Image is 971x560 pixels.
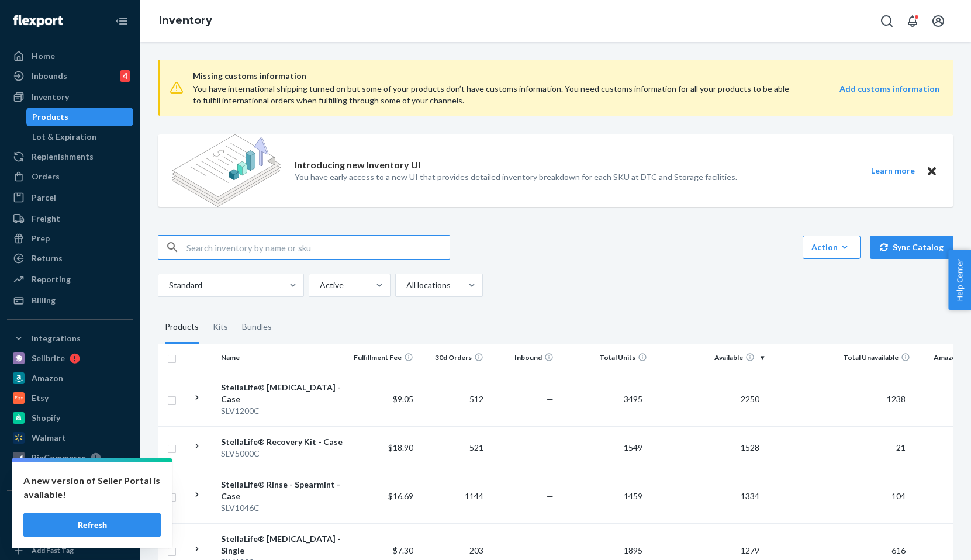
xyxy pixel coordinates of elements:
[23,513,161,537] button: Refresh
[213,311,228,344] div: Kits
[348,344,418,372] th: Fulfillment Fee
[32,111,68,123] div: Products
[870,236,953,259] button: Sync Catalog
[32,545,74,555] div: Add Fast Tag
[32,213,60,224] div: Freight
[7,188,133,207] a: Parcel
[221,436,343,448] div: StellaLife® Recovery Kit - Case
[193,69,939,83] span: Missing customs information
[619,545,647,555] span: 1895
[221,533,343,556] div: StellaLife® [MEDICAL_DATA] - Single
[7,544,133,558] a: Add Fast Tag
[388,443,413,452] span: $18.90
[32,295,56,306] div: Billing
[32,432,66,444] div: Walmart
[863,164,922,178] button: Learn more
[32,274,71,285] div: Reporting
[32,192,56,203] div: Parcel
[150,4,222,38] ol: breadcrumbs
[32,253,63,264] div: Returns
[839,83,939,106] a: Add customs information
[393,394,413,404] span: $9.05
[32,452,86,464] div: BigCommerce
[839,84,939,94] strong: Add customs information
[32,392,49,404] div: Etsy
[7,47,133,65] a: Home
[405,279,406,291] input: All locations
[488,344,558,372] th: Inbound
[558,344,652,372] th: Total Units
[7,88,133,106] a: Inventory
[393,545,413,555] span: $7.30
[891,443,910,452] span: 21
[547,443,554,452] span: —
[295,171,737,183] p: You have early access to a new UI that provides detailed inventory breakdown for each SKU at DTC ...
[736,443,764,452] span: 1528
[547,545,554,555] span: —
[32,171,60,182] div: Orders
[23,473,161,502] p: A new version of Seller Portal is available!
[7,229,133,248] a: Prep
[418,469,488,523] td: 1144
[32,50,55,62] div: Home
[418,426,488,469] td: 521
[619,443,647,452] span: 1549
[110,9,133,33] button: Close Navigation
[13,15,63,27] img: Flexport logo
[221,405,343,417] div: SLV1200C
[769,344,915,372] th: Total Unavailable
[7,167,133,186] a: Orders
[927,9,950,33] button: Open account menu
[619,394,647,404] span: 3495
[803,236,861,259] button: Action
[901,9,924,33] button: Open notifications
[887,491,910,501] span: 104
[418,344,488,372] th: 30d Orders
[32,131,96,143] div: Lot & Expiration
[32,91,69,103] div: Inventory
[619,491,647,501] span: 1459
[193,83,790,106] div: You have international shipping turned on but some of your products don’t have customs informatio...
[32,372,63,384] div: Amazon
[32,333,81,344] div: Integrations
[165,311,199,344] div: Products
[652,344,769,372] th: Available
[221,448,343,459] div: SLV5000C
[7,291,133,310] a: Billing
[221,502,343,514] div: SLV1046C
[924,164,939,178] button: Close
[736,491,764,501] span: 1334
[7,209,133,228] a: Freight
[242,311,272,344] div: Bundles
[32,151,94,163] div: Replenishments
[26,108,134,126] a: Products
[172,134,281,207] img: new-reports-banner-icon.82668bd98b6a51aee86340f2a7b77ae3.png
[547,491,554,501] span: —
[319,279,320,291] input: Active
[159,14,212,27] a: Inventory
[7,67,133,85] a: Inbounds4
[882,394,910,404] span: 1238
[7,428,133,447] a: Walmart
[7,500,133,519] button: Fast Tags
[221,382,343,405] div: StellaLife® [MEDICAL_DATA] - Case
[186,236,450,259] input: Search inventory by name or sku
[895,525,959,554] iframe: Opens a widget where you can chat to one of our agents
[547,394,554,404] span: —
[7,520,133,539] a: Walmart Fast Tags
[216,344,348,372] th: Name
[736,394,764,404] span: 2250
[948,250,971,310] button: Help Center
[7,270,133,289] a: Reporting
[7,147,133,166] a: Replenishments
[120,70,130,82] div: 4
[7,249,133,268] a: Returns
[32,70,67,82] div: Inbounds
[7,329,133,348] button: Integrations
[221,479,343,502] div: StellaLife® Rinse - Spearmint - Case
[7,369,133,388] a: Amazon
[736,545,764,555] span: 1279
[875,9,899,33] button: Open Search Box
[388,491,413,501] span: $16.69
